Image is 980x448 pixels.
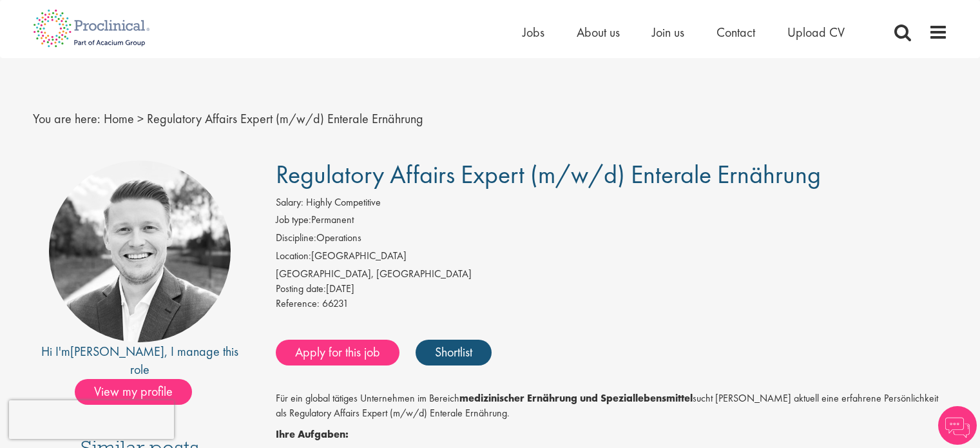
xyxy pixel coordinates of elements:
span: Posting date: [276,282,326,295]
a: Jobs [523,24,544,41]
span: View my profile [75,379,192,405]
div: Hi I'm , I manage this role [33,342,247,379]
img: Chatbot [938,406,977,445]
span: Highly Competitive [306,195,381,209]
li: Permanent [276,213,948,231]
li: Operations [276,231,948,249]
span: > [137,110,144,127]
label: Salary: [276,195,303,210]
a: Join us [652,24,684,41]
p: Für ein global tätiges Unternehmen im Bereich sucht [PERSON_NAME] aktuell eine erfahrene Persönli... [276,391,948,421]
a: About us [577,24,620,41]
div: [GEOGRAPHIC_DATA], [GEOGRAPHIC_DATA] [276,267,948,282]
a: Apply for this job [276,340,399,365]
label: Job type: [276,213,311,228]
a: [PERSON_NAME] [70,343,164,360]
iframe: reCAPTCHA [9,400,174,439]
a: Contact [716,24,755,41]
img: imeage of recruiter Lukas Eckert [49,161,231,342]
label: Location: [276,249,311,264]
span: Regulatory Affairs Expert (m/w/d) Enterale Ernährung [147,110,423,127]
a: Upload CV [787,24,845,41]
li: [GEOGRAPHIC_DATA] [276,249,948,267]
label: Reference: [276,297,320,311]
a: Shortlist [416,340,492,365]
a: breadcrumb link [104,110,134,127]
span: You are here: [33,110,101,127]
span: 66231 [322,297,349,310]
label: Discipline: [276,231,316,246]
strong: medizinischer Ernährung und Speziallebensmittel [459,391,693,405]
div: [DATE] [276,282,948,297]
span: Regulatory Affairs Expert (m/w/d) Enterale Ernährung [276,158,821,191]
strong: Ihre Aufgaben: [276,427,349,441]
a: View my profile [75,382,205,398]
